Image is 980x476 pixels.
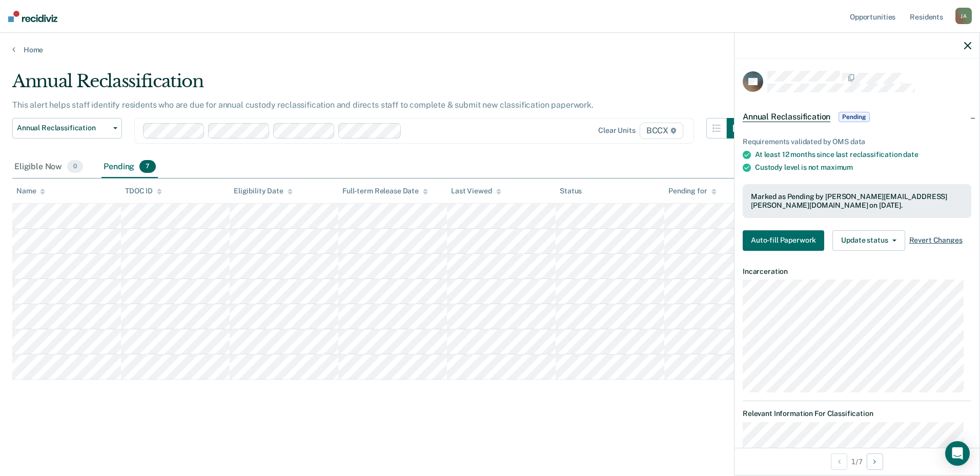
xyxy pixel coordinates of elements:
span: Revert Changes [909,236,963,245]
img: Recidiviz [8,11,57,22]
p: This alert helps staff identify residents who are due for annual custody reclassification and dir... [12,100,594,110]
div: Name [16,187,45,195]
div: Pending [101,156,157,179]
div: Annual ReclassificationPending [734,101,979,133]
div: Full-term Release Date [342,187,428,195]
div: Eligible Now [12,156,85,179]
span: BCCX [640,123,683,139]
span: Annual Reclassification [743,112,830,122]
div: Requirements validated by OMS data [743,137,971,146]
a: Navigate to form link [743,230,828,251]
button: Previous Opportunity [831,453,847,470]
div: 1 / 7 [734,448,979,475]
div: Clear units [598,126,636,135]
a: Home [12,45,968,54]
div: Status [560,187,582,195]
div: Custody level is not [755,163,971,172]
span: date [903,150,918,158]
dt: Relevant Information For Classification [743,409,971,418]
div: Eligibility Date [234,187,293,195]
div: Last Viewed [451,187,501,195]
span: 7 [139,160,155,173]
div: Pending for [668,187,716,195]
button: Next Opportunity [867,453,883,470]
div: Open Intercom Messenger [945,441,970,466]
dt: Incarceration [743,267,971,276]
div: Marked as Pending by [PERSON_NAME][EMAIL_ADDRESS][PERSON_NAME][DOMAIN_NAME] on [DATE]. [751,192,963,210]
div: TDOC ID [125,187,162,195]
button: Auto-fill Paperwork [743,230,824,251]
span: Annual Reclassification [17,124,109,132]
div: J A [955,8,972,24]
span: maximum [821,163,853,171]
span: Pending [839,112,869,122]
span: 0 [67,160,83,173]
button: Update status [832,230,905,251]
div: At least 12 months since last reclassification [755,150,971,159]
div: Annual Reclassification [12,71,747,100]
